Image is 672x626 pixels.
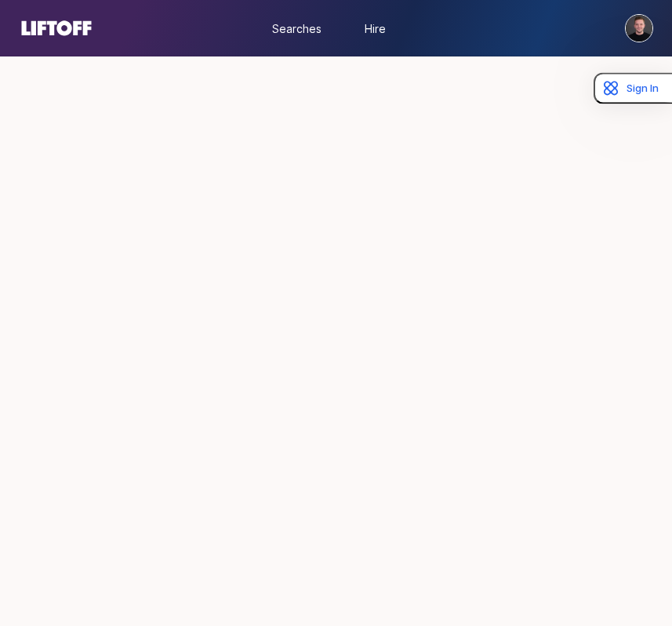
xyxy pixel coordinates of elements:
[336,13,415,42] a: Hire
[272,20,321,36] span: Searches
[365,20,386,36] span: Hire
[258,13,336,42] a: Searches
[625,14,653,42] button: Christopher Harper
[626,15,652,42] img: Christopher Harper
